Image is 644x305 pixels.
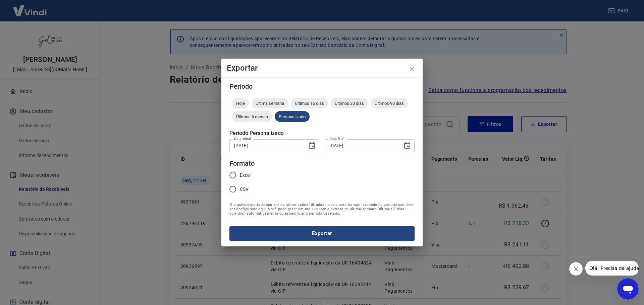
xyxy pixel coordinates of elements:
div: Últimos 90 dias [371,98,408,108]
div: Hoje [232,98,249,108]
button: close [404,61,420,77]
input: DD/MM/YYYY [325,139,398,152]
span: Últimos 90 dias [371,101,408,106]
iframe: Botão para abrir a janela de mensagens [617,278,639,300]
div: Últimos 6 meses [232,111,272,122]
span: O arquivo exportado conterá as informações filtradas na tela anterior com exceção do período que ... [229,203,415,216]
div: Última semana [252,98,288,108]
span: Últimos 15 dias [291,101,328,106]
iframe: Mensagem da empresa [585,261,639,276]
span: Olá! Precisa de ajuda? [4,5,56,10]
span: Excel [240,172,251,179]
span: CSV [240,186,249,193]
input: DD/MM/YYYY [229,139,303,152]
h5: Período Personalizado [229,130,415,137]
div: Personalizado [275,111,310,122]
label: Data inicial [234,136,251,141]
h5: Período [229,83,415,90]
div: Últimos 15 dias [291,98,328,108]
legend: Formato [229,159,255,168]
div: Últimos 30 dias [331,98,368,108]
span: Última semana [252,101,288,106]
span: Personalizado [275,114,310,119]
button: Exportar [229,226,415,240]
button: Choose date, selected date is 22 de set de 2025 [400,139,414,152]
h4: Exportar [227,64,417,72]
iframe: Fechar mensagem [569,262,583,276]
span: Últimos 30 dias [331,101,368,106]
span: Últimos 6 meses [232,114,272,119]
label: Data final [329,136,344,141]
button: Choose date, selected date is 22 de set de 2025 [305,139,319,152]
span: Hoje [232,101,249,106]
